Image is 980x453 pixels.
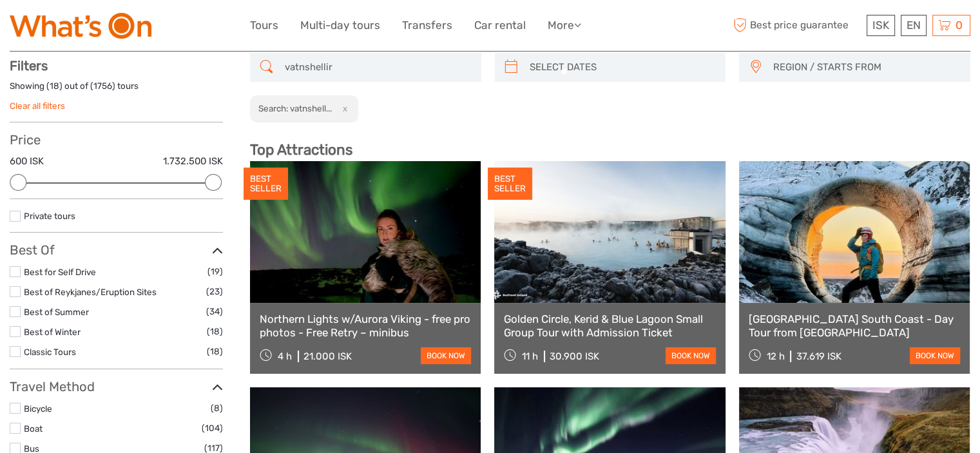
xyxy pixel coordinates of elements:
a: Private tours [24,211,75,221]
a: Boat [24,423,43,434]
div: BEST SELLER [488,168,532,200]
h3: Travel Method [10,379,223,394]
div: Showing ( ) out of ( ) tours [10,80,223,100]
a: Transfers [402,16,452,35]
a: More [548,16,581,35]
span: (18) [207,344,223,359]
input: SEARCH [280,56,475,79]
span: (18) [207,324,223,339]
a: book now [666,347,716,364]
span: 4 h [278,351,292,362]
a: book now [421,347,471,364]
button: REGION / STARTS FROM [767,57,964,78]
span: (19) [207,264,223,279]
input: SELECT DATES [524,56,720,79]
a: Northern Lights w/Aurora Viking - free pro photos - Free Retry – minibus [260,313,471,339]
label: 1756 [93,80,112,92]
h3: Best Of [10,242,223,258]
label: 1.732.500 ISK [163,155,223,168]
a: book now [910,347,960,364]
span: 0 [954,19,965,32]
div: 21.000 ISK [303,351,352,362]
label: 18 [50,80,59,92]
a: [GEOGRAPHIC_DATA] South Coast - Day Tour from [GEOGRAPHIC_DATA] [749,313,960,339]
span: ISK [872,19,889,32]
b: Top Attractions [250,141,352,159]
button: Open LiveChat chat widget [148,20,164,35]
label: 600 ISK [10,155,44,168]
span: Best price guarantee [730,15,863,36]
a: Clear all filters [10,101,65,111]
div: EN [901,15,927,36]
a: Multi-day tours [300,16,380,35]
p: We're away right now. Please check back later! [18,23,146,33]
h3: Price [10,132,223,148]
a: Bicycle [24,403,52,414]
span: (23) [206,284,223,299]
div: 30.900 ISK [550,351,599,362]
span: (34) [206,304,223,319]
div: 37.619 ISK [796,351,841,362]
button: x [334,102,351,115]
span: 12 h [766,351,784,362]
a: Golden Circle, Kerid & Blue Lagoon Small Group Tour with Admission Ticket [504,313,715,339]
strong: Filters [10,58,48,73]
div: BEST SELLER [244,168,288,200]
span: (8) [211,401,223,416]
a: Tours [250,16,278,35]
a: Best of Winter [24,327,81,337]
img: What's On [10,13,151,39]
span: (104) [202,421,223,436]
h2: Search: vatnshell... [258,103,332,113]
span: 11 h [522,351,538,362]
a: Car rental [474,16,526,35]
a: Best of Summer [24,307,89,317]
a: Classic Tours [24,347,76,357]
a: Best of Reykjanes/Eruption Sites [24,287,157,297]
a: Best for Self Drive [24,267,96,277]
